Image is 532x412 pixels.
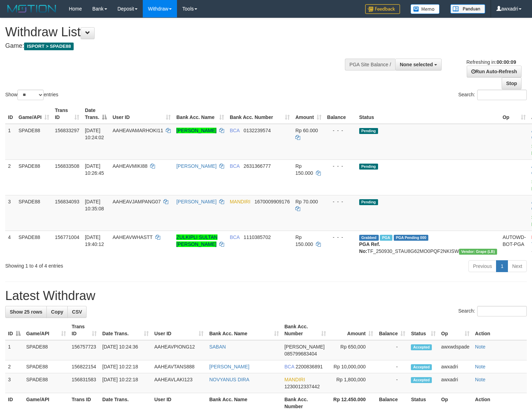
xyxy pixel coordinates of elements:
span: BCA [230,163,239,169]
td: - [376,360,408,373]
span: Copy 1110385702 to clipboard [244,234,271,240]
td: 156757723 [69,340,99,360]
td: Rp 10,000,000 [329,360,376,373]
button: None selected [395,59,442,70]
td: awxadri [438,360,472,373]
span: Rp 60.000 [295,128,318,133]
td: awxwdspade [438,340,472,360]
a: Next [508,260,527,272]
span: None selected [400,62,433,67]
a: Note [475,344,486,350]
input: Search: [477,306,527,316]
span: [DATE] 10:26:45 [85,163,104,176]
span: AAHEAVAMARHOKI11 [112,128,163,133]
th: Op: activate to sort column ascending [500,104,529,124]
a: Run Auto-Refresh [467,66,522,77]
h1: Latest Withdraw [5,289,527,303]
th: Trans ID: activate to sort column ascending [52,104,82,124]
span: Grabbed [359,235,379,241]
b: PGA Ref. No: [359,241,380,254]
td: [DATE] 10:24:36 [99,340,152,360]
span: Copy 2631366777 to clipboard [244,163,271,169]
span: [PERSON_NAME] [285,344,325,350]
select: Showentries [17,90,44,100]
th: Amount: activate to sort column ascending [329,320,376,340]
div: - - - [327,127,354,134]
label: Search: [458,90,527,100]
span: MANDIRI [230,199,250,204]
span: PGA Pending [394,235,429,241]
td: - [376,340,408,360]
th: Status: activate to sort column ascending [408,320,438,340]
th: ID: activate to sort column descending [5,320,23,340]
th: Balance [324,104,356,124]
span: AAHEAVMIKI88 [112,163,147,169]
span: Accepted [411,344,432,350]
th: Op: activate to sort column ascending [438,320,472,340]
span: Show 25 rows [10,309,42,315]
h4: Game: [5,43,348,50]
a: [PERSON_NAME] [209,364,249,369]
label: Search: [458,306,527,316]
th: Balance: activate to sort column ascending [376,320,408,340]
th: Trans ID: activate to sort column ascending [69,320,99,340]
a: ZULKIPLI SULTAN [PERSON_NAME] [176,234,217,247]
span: Pending [359,164,378,170]
td: 156831583 [69,373,99,393]
th: Status [356,104,500,124]
td: SPADE88 [16,195,52,231]
a: [PERSON_NAME] [176,199,216,204]
a: Show 25 rows [5,306,47,318]
a: Previous [468,260,496,272]
span: Copy 085799683404 to clipboard [285,351,317,357]
h1: Withdraw List [5,25,348,39]
td: 3 [5,195,16,231]
td: Rp 650,000 [329,340,376,360]
th: Date Trans.: activate to sort column ascending [99,320,152,340]
td: TF_250930_STAU8G62MO0PQF2NKISW [356,231,500,257]
td: [DATE] 10:22:18 [99,360,152,373]
td: 1 [5,124,16,160]
a: NOVYANUS DIRA [209,377,249,382]
td: SPADE88 [16,231,52,257]
td: 2 [5,159,16,195]
span: MANDIRI [285,377,305,382]
span: 156833297 [55,128,79,133]
span: Pending [359,199,378,205]
div: PGA Site Balance / [345,59,395,70]
span: Copy [51,309,63,315]
span: Copy 2200836891 to clipboard [296,364,323,369]
img: panduan.png [450,4,485,14]
span: Marked by awxadri [380,235,392,241]
img: Feedback.jpg [365,4,400,14]
th: Bank Acc. Name: activate to sort column ascending [206,320,281,340]
td: 1 [5,340,23,360]
span: [DATE] 10:35:08 [85,199,104,211]
img: Button%20Memo.svg [411,4,440,14]
span: 156771004 [55,234,79,240]
th: Game/API: activate to sort column ascending [23,320,69,340]
a: 1 [496,260,508,272]
span: Rp 70.000 [295,199,318,204]
span: Refreshing in: [466,59,516,65]
span: [DATE] 19:40:12 [85,234,104,247]
th: Date Trans.: activate to sort column descending [82,104,110,124]
span: Accepted [411,377,432,383]
td: AAHEAVLAKI123 [152,373,206,393]
div: - - - [327,198,354,205]
td: 4 [5,231,16,257]
span: Accepted [411,364,432,370]
td: Rp 1,800,000 [329,373,376,393]
label: Show entries [5,90,58,100]
a: Stop [502,77,522,89]
td: SPADE88 [23,340,69,360]
span: Vendor URL: https://dashboard.q2checkout.com/secure [459,249,497,255]
span: AAHEAVWHASTT [112,234,153,240]
td: 3 [5,373,23,393]
span: Copy 0132239574 to clipboard [244,128,271,133]
span: ISPORT > SPADE88 [24,43,74,50]
td: awxadri [438,373,472,393]
td: 156822154 [69,360,99,373]
td: AAHEAVPIONG12 [152,340,206,360]
a: Copy [46,306,68,318]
